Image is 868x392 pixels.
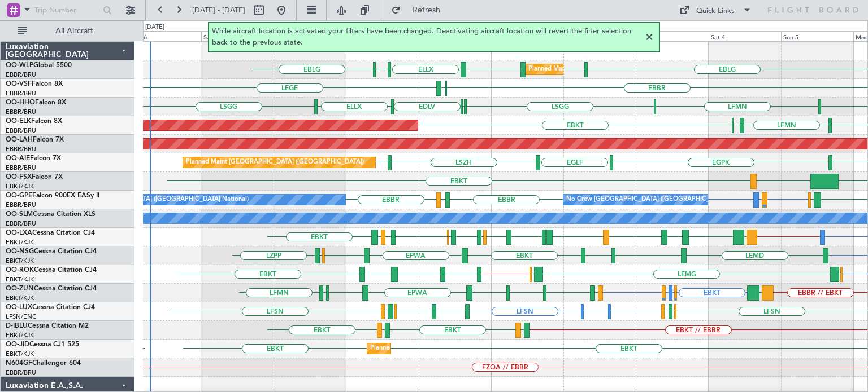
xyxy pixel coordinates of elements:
span: While aircraft location is activated your filters have been changed. Deactivating aircraft locati... [212,26,643,48]
a: EBKT/KJK [6,182,34,191]
a: EBKT/KJK [6,275,34,284]
a: OO-FSXFalcon 7X [6,174,63,180]
a: D-IBLUCessna Citation M2 [6,323,89,329]
span: OO-LUX [6,304,32,311]
span: OO-JID [6,341,29,348]
div: Planned Maint Kortrijk-[GEOGRAPHIC_DATA] [370,340,502,357]
a: OO-VSFFalcon 8X [6,81,63,87]
span: OO-LXA [6,230,32,236]
a: OO-HHOFalcon 8X [6,99,66,106]
input: Trip Number [34,2,99,19]
div: Planned Maint [GEOGRAPHIC_DATA] ([GEOGRAPHIC_DATA]) [186,154,364,171]
span: OO-NSG [6,248,34,255]
a: EBBR/BRU [6,219,36,228]
span: OO-ELK [6,118,31,125]
a: EBBR/BRU [6,164,36,172]
span: OO-SLM [6,211,33,218]
span: OO-AIE [6,155,30,162]
a: EBBR/BRU [6,145,36,153]
span: OO-HHO [6,99,35,106]
a: OO-SLMCessna Citation XLS [6,211,96,218]
a: OO-LXACessna Citation CJ4 [6,230,95,236]
a: EBBR/BRU [6,201,36,209]
a: EBKT/KJK [6,257,34,265]
div: Planned Maint Milan (Linate) [528,61,610,78]
div: No Crew [GEOGRAPHIC_DATA] ([GEOGRAPHIC_DATA] National) [59,191,249,208]
a: EBKT/KJK [6,331,34,340]
a: OO-NSGCessna Citation CJ4 [6,248,97,255]
a: EBBR/BRU [6,89,36,98]
a: N604GFChallenger 604 [6,360,81,367]
button: Quick Links [674,1,757,19]
a: OO-ZUNCessna Citation CJ4 [6,285,97,292]
a: OO-GPEFalcon 900EX EASy II [6,192,99,199]
a: EBKT/KJK [6,238,34,246]
span: OO-VSF [6,81,32,87]
div: No Crew [GEOGRAPHIC_DATA] ([GEOGRAPHIC_DATA] National) [566,191,756,208]
span: Refresh [403,6,450,14]
span: OO-WLP [6,62,33,69]
a: OO-LAHFalcon 7X [6,136,64,143]
span: OO-FSX [6,174,32,180]
a: EBBR/BRU [6,108,36,116]
a: OO-WLPGlobal 5500 [6,62,72,69]
a: OO-LUXCessna Citation CJ4 [6,304,95,311]
button: Refresh [386,1,454,19]
a: OO-ELKFalcon 8X [6,118,62,125]
span: OO-GPE [6,192,32,199]
span: OO-ROK [6,267,34,274]
a: EBKT/KJK [6,294,34,302]
span: OO-LAH [6,136,33,143]
a: LFSN/ENC [6,312,37,321]
a: OO-JIDCessna CJ1 525 [6,341,79,348]
span: N604GF [6,360,32,367]
a: EBBR/BRU [6,368,36,377]
a: EBKT/KJK [6,350,34,358]
span: [DATE] - [DATE] [192,5,245,15]
div: Quick Links [696,6,735,17]
a: OO-AIEFalcon 7X [6,155,61,162]
a: EBBR/BRU [6,126,36,135]
a: EBBR/BRU [6,71,36,79]
span: D-IBLU [6,323,28,329]
a: OO-ROKCessna Citation CJ4 [6,267,97,274]
span: OO-ZUN [6,285,34,292]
